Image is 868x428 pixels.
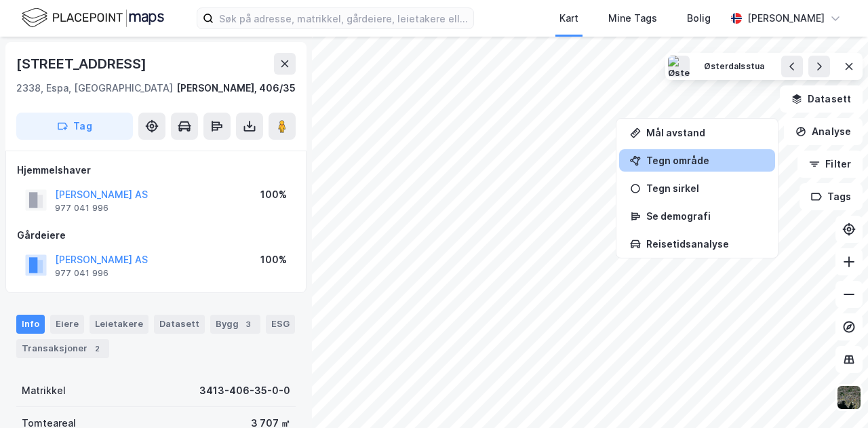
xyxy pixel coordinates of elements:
[797,151,863,178] button: Filter
[241,317,255,331] div: 3
[55,268,108,279] div: 977 041 996
[16,315,45,334] div: Info
[608,10,657,26] div: Mine Tags
[16,80,173,96] div: 2338, Espa, [GEOGRAPHIC_DATA]
[260,187,287,203] div: 100%
[154,315,205,334] div: Datasett
[800,183,863,210] button: Tags
[55,203,108,214] div: 977 041 996
[559,10,578,26] div: Kart
[16,113,133,140] button: Tag
[266,315,295,334] div: ESG
[16,339,109,358] div: Transaksjoner
[695,56,773,77] button: Østerdalsstua
[668,56,690,77] img: Østerdalsstua
[800,363,868,428] iframe: Chat Widget
[176,80,296,96] div: [PERSON_NAME], 406/35
[747,10,825,26] div: [PERSON_NAME]
[646,238,764,250] div: Reisetidsanalyse
[687,10,711,26] div: Bolig
[17,227,295,244] div: Gårdeiere
[800,363,868,428] div: Kontrollprogram for chat
[90,315,149,334] div: Leietakere
[210,315,260,334] div: Bygg
[784,118,863,145] button: Analyse
[199,383,290,399] div: 3413-406-35-0-0
[704,61,764,73] div: Østerdalsstua
[22,383,66,399] div: Matrikkel
[780,85,863,113] button: Datasett
[260,252,287,268] div: 100%
[17,162,295,178] div: Hjemmelshaver
[50,315,84,334] div: Eiere
[646,182,764,194] div: Tegn sirkel
[646,127,764,138] div: Mål avstand
[16,53,149,75] div: [STREET_ADDRESS]
[646,155,764,166] div: Tegn område
[22,6,164,30] img: logo.f888ab2527a4732fd821a326f86c7f29.svg
[646,210,764,222] div: Se demografi
[90,342,104,355] div: 2
[214,8,473,28] input: Søk på adresse, matrikkel, gårdeiere, leietakere eller personer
